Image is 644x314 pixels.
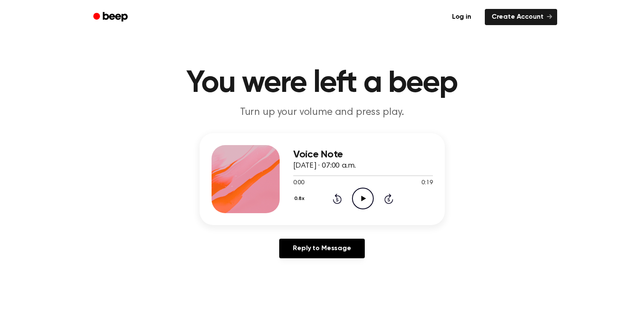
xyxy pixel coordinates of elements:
a: Reply to Message [279,239,364,258]
h3: Voice Note [293,149,433,160]
h1: You were left a beep [104,68,540,99]
a: Log in [444,7,480,27]
a: Create Account [485,9,557,25]
p: Turn up your volume and press play. [159,106,486,120]
button: 0.8x [293,191,308,206]
span: 0:19 [421,179,432,188]
span: 0:00 [293,179,304,188]
span: [DATE] · 07:00 a.m. [293,162,356,170]
a: Beep [87,9,135,26]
